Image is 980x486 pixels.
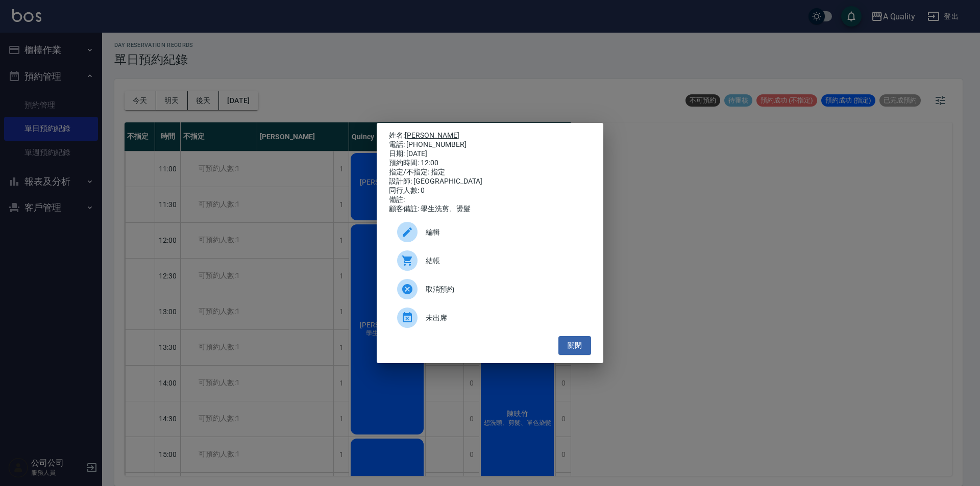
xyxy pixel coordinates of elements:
div: 未出席 [389,303,591,332]
span: 取消預約 [426,284,583,295]
p: 姓名: [389,131,591,140]
div: 取消預約 [389,275,591,303]
div: 指定/不指定: 指定 [389,168,591,177]
div: 編輯 [389,218,591,246]
button: 關閉 [558,336,591,355]
div: 同行人數: 0 [389,186,591,195]
span: 未出席 [426,313,583,323]
div: 預約時間: 12:00 [389,159,591,168]
div: 顧客備註: 學生洗剪、燙髮 [389,204,591,214]
div: 電話: [PHONE_NUMBER] [389,140,591,149]
div: 日期: [DATE] [389,149,591,159]
span: 結帳 [426,255,583,266]
span: 編輯 [426,227,583,238]
a: 結帳 [389,246,591,275]
div: 備註: [389,195,591,204]
a: [PERSON_NAME] [405,131,459,139]
div: 設計師: [GEOGRAPHIC_DATA] [389,177,591,186]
